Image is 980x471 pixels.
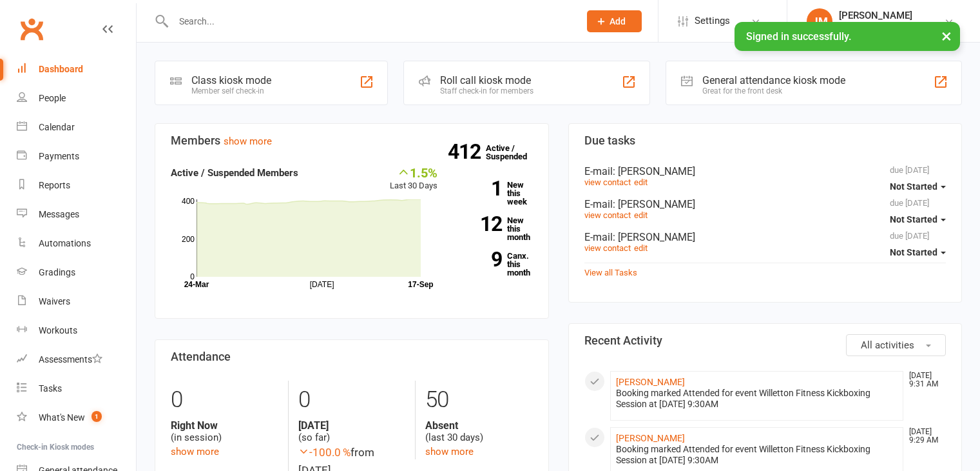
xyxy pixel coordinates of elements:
a: Workouts [17,316,136,345]
button: × [935,22,958,50]
a: show more [425,446,474,457]
h3: Members [171,134,533,147]
a: Messages [17,200,136,229]
a: Tasks [17,374,136,403]
a: edit [634,243,648,253]
div: Payments [39,151,79,161]
strong: 412 [448,142,486,161]
div: 0 [298,381,405,419]
a: 9Canx. this month [457,252,533,277]
div: Assessments [39,354,102,365]
div: (in session) [171,419,278,444]
time: [DATE] 9:31 AM [903,372,945,388]
a: Waivers [17,287,136,316]
strong: Absent [425,419,532,432]
a: edit [634,177,648,187]
div: 50 [425,381,532,419]
span: Add [610,16,626,26]
div: Automations [39,238,91,248]
div: Great for the front desk [702,86,845,95]
div: E-mail [584,231,946,243]
div: Booking marked Attended for event Willetton Fitness Kickboxing Session at [DATE] 9:30AM [616,444,898,466]
a: Dashboard [17,55,136,84]
span: Settings [695,6,730,35]
h3: Attendance [171,350,533,363]
span: 1 [91,411,102,422]
div: [PERSON_NAME] [839,10,912,21]
button: Add [587,10,642,32]
span: Not Started [890,247,937,257]
a: Reports [17,171,136,200]
div: Member self check-in [191,86,271,95]
div: Tasks [39,383,62,394]
div: Workouts [39,325,77,336]
a: view contact [584,210,631,220]
a: 412Active / Suspended [486,134,543,170]
strong: 9 [457,250,502,269]
h3: Recent Activity [584,334,946,347]
div: Roll call kiosk mode [440,74,533,86]
div: Booking marked Attended for event Willetton Fitness Kickboxing Session at [DATE] 9:30AM [616,388,898,410]
span: All activities [861,339,914,351]
div: Spark Fitness [839,21,912,33]
span: Not Started [890,181,937,192]
span: Signed in successfully. [746,30,851,43]
h3: Due tasks [584,134,946,147]
time: [DATE] 9:29 AM [903,428,945,445]
div: People [39,93,66,103]
span: -100.0 % [298,446,351,459]
div: 0 [171,381,278,419]
span: : [PERSON_NAME] [613,198,695,210]
a: [PERSON_NAME] [616,377,685,387]
strong: Right Now [171,419,278,432]
a: 12New this month [457,216,533,241]
div: Staff check-in for members [440,86,533,95]
a: Calendar [17,113,136,142]
a: Assessments [17,345,136,374]
a: [PERSON_NAME] [616,433,685,443]
div: Dashboard [39,64,83,74]
strong: 1 [457,179,502,198]
div: Reports [39,180,70,190]
a: What's New1 [17,403,136,432]
a: View all Tasks [584,268,637,277]
a: Automations [17,229,136,258]
div: (last 30 days) [425,419,532,444]
a: People [17,84,136,113]
button: Not Started [890,241,946,264]
input: Search... [169,12,570,30]
button: Not Started [890,175,946,198]
span: : [PERSON_NAME] [613,231,695,243]
a: edit [634,210,648,220]
strong: [DATE] [298,419,405,432]
span: : [PERSON_NAME] [613,165,695,177]
div: E-mail [584,165,946,177]
div: General attendance kiosk mode [702,74,845,86]
div: Messages [39,209,79,219]
strong: 12 [457,214,502,234]
div: What's New [39,412,85,423]
a: view contact [584,177,631,187]
div: Gradings [39,267,75,277]
a: show more [171,446,219,457]
a: Clubworx [15,13,48,45]
div: Last 30 Days [390,165,437,193]
div: Waivers [39,296,70,306]
button: Not Started [890,208,946,231]
div: E-mail [584,198,946,210]
div: Calendar [39,122,75,132]
div: Class kiosk mode [191,74,271,86]
a: 1New this week [457,181,533,206]
a: Payments [17,142,136,171]
button: All activities [846,334,946,356]
div: 1.5% [390,165,437,179]
strong: Active / Suspended Members [171,167,298,179]
a: show more [224,135,272,147]
a: view contact [584,243,631,253]
a: Gradings [17,258,136,287]
div: JM [807,8,832,34]
div: (so far) [298,419,405,444]
span: Not Started [890,214,937,225]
